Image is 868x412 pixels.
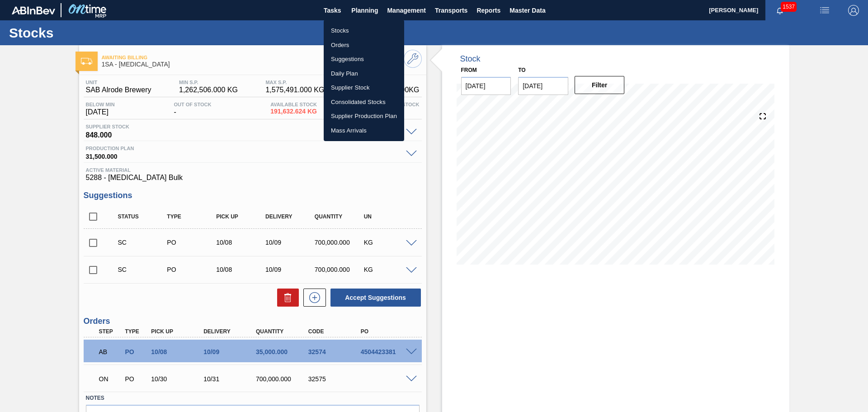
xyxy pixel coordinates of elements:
a: Daily Plan [324,66,404,81]
a: Supplier Stock [324,81,404,95]
a: Supplier Production Plan [324,109,404,123]
a: Orders [324,38,404,52]
a: Stocks [324,24,404,38]
a: Mass Arrivals [324,123,404,138]
a: Consolidated Stocks [324,95,404,109]
a: Suggestions [324,52,404,66]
